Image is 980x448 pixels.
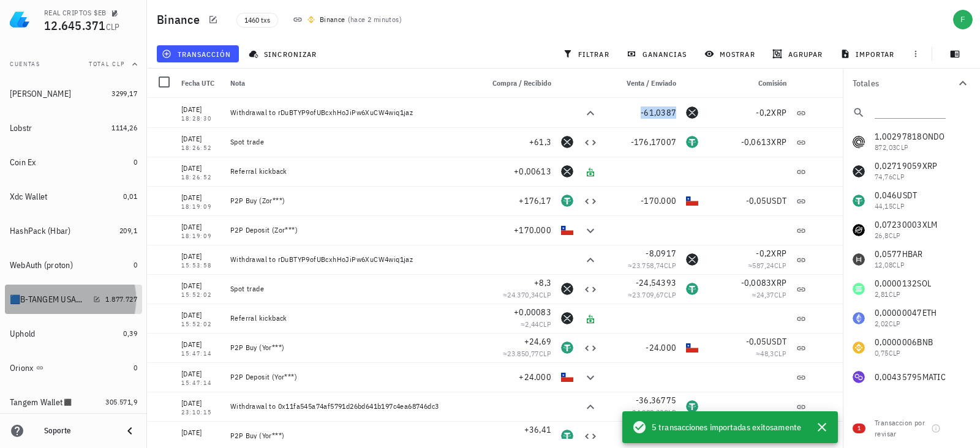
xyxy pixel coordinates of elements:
[524,424,552,435] span: +36,41
[843,49,895,59] span: importar
[181,263,221,269] div: 15:53:58
[775,49,823,59] span: agrupar
[164,49,231,59] span: transacción
[507,437,539,446] span: 35.020,97
[44,8,106,18] div: REAL CRIPTOS $EB
[10,329,36,339] div: Uphold
[628,408,676,417] span: ≈
[771,136,786,147] span: XRP
[181,292,221,298] div: 15:52:02
[181,78,214,88] span: Fecha UTC
[5,79,142,108] a: [PERSON_NAME] 3299,17
[686,283,698,295] div: USDT-icon
[771,107,786,118] span: XRP
[181,280,221,292] div: [DATE]
[561,136,573,148] div: XRP-icon
[5,319,142,348] a: Uphold 0,39
[752,290,786,299] span: ≈
[225,69,478,98] div: Nota
[752,261,774,270] span: 587,24
[251,49,317,59] span: sincronizar
[5,353,142,383] a: Orionx 0
[771,277,786,288] span: XRP
[843,69,980,98] button: Totales
[746,195,766,206] span: -0,05
[10,397,73,408] div: Tangem Wallet◼️
[89,60,125,68] span: Total CLP
[561,342,573,354] div: USDT-icon
[774,349,786,358] span: CLP
[503,290,551,299] span: ≈
[766,195,786,206] span: USDT
[230,313,473,323] div: Referral kickback
[565,49,609,59] span: filtrar
[858,424,861,433] span: 1
[492,78,551,88] span: Compra / Recibido
[181,145,221,151] div: 18:26:52
[5,216,142,245] a: HashPack (Hbar) 209,1
[10,192,48,202] div: Xdc Wallet
[767,45,830,62] button: agrupar
[529,136,551,147] span: +61,3
[181,204,221,210] div: 18:19:09
[181,427,221,439] div: [DATE]
[521,319,551,329] span: ≈
[230,372,473,382] div: P2P Deposit (Yor***)
[230,108,473,118] div: Withdrawal to rDuBTYP9ofUBcxhHoJiPw6XuCW4wiq1jaz
[181,409,221,416] div: 23:10:15
[534,277,551,288] span: +8,3
[632,261,664,270] span: 23.758,74
[664,290,676,299] span: CLP
[741,136,772,147] span: -0,0613
[181,309,221,321] div: [DATE]
[664,261,676,270] span: CLP
[10,294,88,305] div: 🟦B-TANGEM USA🟥 🇺🇸📟
[699,45,763,62] button: mostrar
[10,226,71,236] div: HashPack (Hbar)
[230,166,473,176] div: Referral kickback
[230,137,473,147] div: Spot trade
[119,226,137,235] span: 209,1
[686,400,698,413] div: USDT-icon
[181,351,221,357] div: 15:47:14
[652,420,801,434] span: 5 transacciones importadas exitosamente
[519,195,551,206] span: +176,17
[646,342,676,353] span: -24.000
[686,342,698,354] div: CLP-icon
[628,290,676,299] span: ≈
[758,78,786,88] span: Comisión
[875,417,926,439] div: Transaccion por revisar
[561,195,573,207] div: USDT-icon
[686,195,698,207] div: CLP-icon
[181,397,221,409] div: [DATE]
[350,15,399,24] span: hace 2 minutos
[632,290,664,299] span: 23.709,67
[631,136,677,147] span: -176,17007
[230,401,473,411] div: Withdrawal to 0x11fa545a74af5791d26bd641b197c4ea68746dc3
[703,69,791,98] div: Comisión
[628,261,676,270] span: ≈
[181,174,221,181] div: 18:26:52
[539,349,551,358] span: CLP
[181,368,221,380] div: [DATE]
[230,196,473,206] div: P2P Buy (Zor***)
[771,248,786,259] span: XRP
[111,123,137,132] span: 1114,26
[627,78,676,88] span: Venta / Enviado
[181,338,221,351] div: [DATE]
[5,285,142,314] a: 🟦B-TANGEM USA🟥 🇺🇸📟 1.877.727
[774,261,786,270] span: CLP
[539,319,551,329] span: CLP
[111,89,137,98] span: 3299,17
[10,89,71,99] div: [PERSON_NAME]
[44,426,113,436] div: Soporte
[123,192,137,201] span: 0,01
[525,319,539,329] span: 2,44
[519,371,551,383] span: +24.000
[244,13,270,27] span: 1460 txs
[686,136,698,148] div: USDT-icon
[181,133,221,145] div: [DATE]
[105,397,137,406] span: 305.571,9
[561,283,573,295] div: XRP-icon
[641,107,676,118] span: -61,0387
